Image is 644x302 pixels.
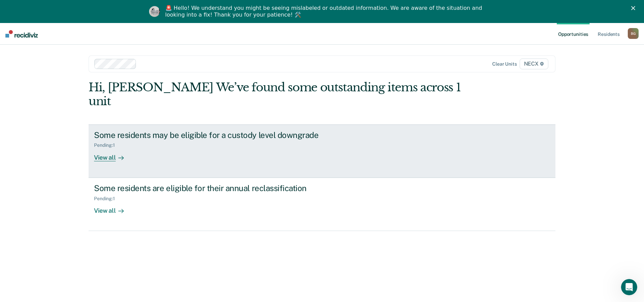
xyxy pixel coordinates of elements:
[557,23,590,45] a: Opportunities
[94,148,132,161] div: View all
[94,130,331,140] div: Some residents may be eligible for a custody level downgrade
[5,30,38,38] img: Recidiviz
[621,279,637,295] iframe: Intercom live chat
[631,6,638,10] div: Close
[492,61,517,67] div: Clear units
[596,23,621,45] a: Residents
[520,59,548,69] span: NECX
[94,183,331,193] div: Some residents are eligible for their annual reclassification
[94,142,120,148] div: Pending : 1
[628,28,639,39] button: BG
[94,201,132,214] div: View all
[94,196,120,202] div: Pending : 1
[89,124,555,178] a: Some residents may be eligible for a custody level downgradePending:1View all
[149,6,160,17] img: Profile image for Kim
[89,80,462,108] div: Hi, [PERSON_NAME] We’ve found some outstanding items across 1 unit
[628,28,639,39] div: B G
[89,178,555,231] a: Some residents are eligible for their annual reclassificationPending:1View all
[165,5,484,18] div: 🚨 Hello! We understand you might be seeing mislabeled or outdated information. We are aware of th...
